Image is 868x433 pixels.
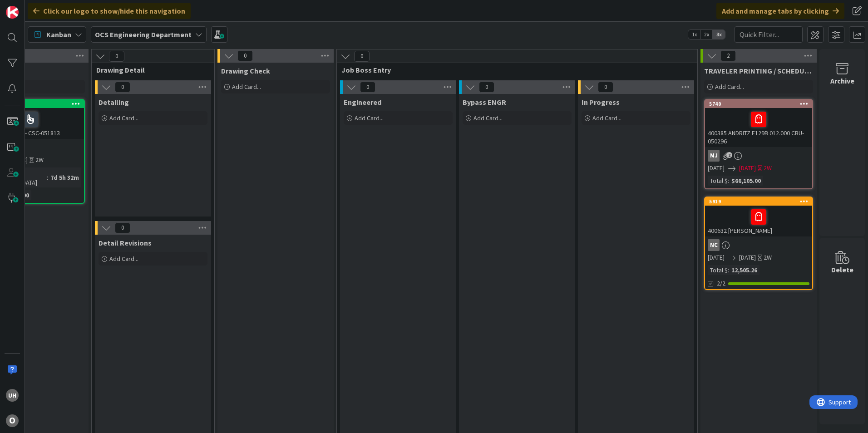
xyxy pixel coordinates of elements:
a: 5740400385 ANDRITZ E129B 012.000 CBU- 050296MJ[DATE][DATE]2WTotal $:$66,105.00 [704,99,813,189]
span: Detailing [99,98,129,107]
div: Total $ [708,265,728,275]
span: Engineered [344,98,381,107]
div: 2W [35,155,44,165]
div: 5919 [705,197,812,206]
a: 5919400632 [PERSON_NAME]NC[DATE][DATE]2WTotal $:12,505.262/2 [704,197,813,290]
div: $66,105.00 [729,176,763,186]
span: Add Card... [109,114,138,122]
div: 2W [764,163,772,173]
div: MJ [705,150,812,162]
div: 5919 [709,198,812,205]
div: Add and manage tabs by clicking [716,3,844,19]
span: Add Card... [473,114,503,122]
span: 0 [115,222,130,233]
span: 2 [726,152,732,158]
span: [DATE] [739,253,756,262]
span: 1x [688,30,700,39]
span: 2x [700,30,713,39]
span: Job Boss Entry [341,65,686,74]
div: 5740 [705,100,812,108]
img: Visit kanbanzone.com [6,6,19,19]
span: 0 [109,51,124,62]
span: Detail Revisions [99,238,152,247]
span: In Progress [582,98,620,107]
span: 0 [598,82,613,93]
div: 5919400632 [PERSON_NAME] [705,197,812,236]
span: Kanban [46,29,71,40]
span: Add Card... [109,255,138,263]
div: 2W [764,253,772,262]
div: Total $ [708,176,728,186]
b: OCS Engineering Department [95,30,192,39]
div: NC [705,239,812,251]
div: Archive [830,75,854,86]
div: Delete [831,264,853,275]
div: O [6,414,19,427]
span: 0 [115,82,130,93]
span: 0 [479,82,494,93]
span: TRAVELER PRINTING / SCHEDULING [704,66,813,75]
span: [DATE] [708,253,725,262]
input: Quick Filter... [735,26,803,43]
div: 400632 [PERSON_NAME] [705,206,812,236]
span: : [47,172,48,182]
div: uh [6,389,19,402]
div: 5740 [709,101,812,107]
span: Bypass ENGR [463,98,506,107]
div: 7d 5h 32m [48,172,81,182]
div: 400385 ANDRITZ E129B 012.000 CBU- 050296 [705,108,812,147]
span: : [728,265,729,275]
span: 0 [360,82,375,93]
span: 2/2 [717,279,725,288]
span: 0 [354,51,370,62]
span: 0 [237,50,253,61]
span: 3x [713,30,725,39]
span: Drawing Detail [96,65,203,74]
span: Add Card... [715,83,744,91]
span: Add Card... [592,114,621,122]
span: Add Card... [232,83,261,91]
span: Add Card... [355,114,384,122]
div: NC [708,239,720,251]
div: 5740400385 ANDRITZ E129B 012.000 CBU- 050296 [705,100,812,147]
span: Support [19,1,41,12]
div: Click our logo to show/hide this navigation [28,3,191,19]
span: [DATE] [739,163,756,173]
span: : [728,176,729,186]
span: [DATE] [708,163,725,173]
div: 12,505.26 [729,265,759,275]
div: MJ [708,150,720,162]
span: Drawing Check [221,66,270,75]
span: 2 [720,50,736,61]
